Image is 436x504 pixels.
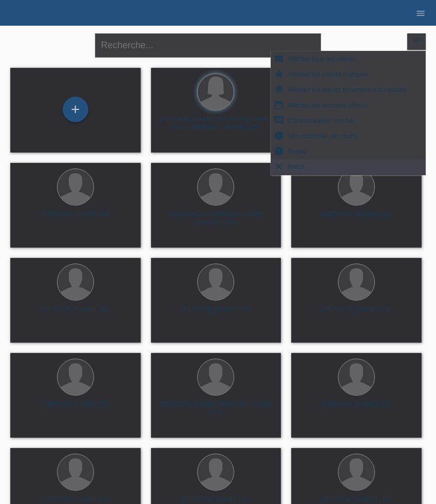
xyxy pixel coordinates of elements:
i: error [274,146,284,156]
div: [PERSON_NAME] [PERSON_NAME] (28) [159,400,273,417]
span: Afficher les derniers clients [286,99,369,111]
div: [PERSON_NAME] (28) [299,210,413,227]
i: comment [274,115,284,125]
div: Wandson De [PERSON_NAME] Francisco (33) [159,210,273,227]
i: star [274,69,284,79]
div: [PERSON_NAME] (57) [18,400,132,417]
span: Afficher les clients récemment consultés [286,83,408,96]
span: Rejeté [286,145,309,157]
a: menu [410,10,431,16]
span: Non confirmé, en cours [286,129,358,142]
span: Afficher tous les clients [286,52,357,65]
div: [PERSON_NAME] [PERSON_NAME] De La [PERSON_NAME] (35) [159,115,273,132]
span: Afficher les clients marqués [286,68,371,80]
i: error [274,130,284,141]
i: layers [274,84,284,95]
div: [PERSON_NAME] (44) [18,210,132,227]
span: Refus [286,160,307,173]
div: [PERSON_NAME] (21) [299,305,413,322]
div: [PERSON_NAME] (34) [18,305,132,322]
input: Recherche... [95,33,321,58]
i: date_range [274,100,284,110]
i: menu [415,8,426,18]
i: filter_list [411,35,422,47]
div: Enregistrer le client [63,101,88,118]
span: Commentaires non lus [286,114,356,126]
i: clear [274,161,284,172]
div: [PERSON_NAME] (34) [159,305,273,322]
div: [PERSON_NAME] (39) [299,400,413,417]
i: view_module [274,53,284,64]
